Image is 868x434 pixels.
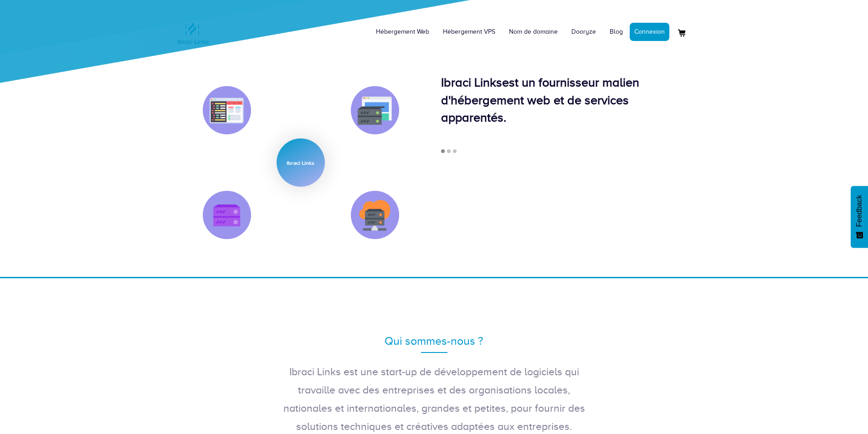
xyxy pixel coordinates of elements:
a: Hébergement Web [369,18,436,46]
a: Dooryze [565,18,603,46]
button: Feedback - Afficher l’enquête [851,186,868,248]
div: Qui sommes-nous ? [279,333,589,349]
text: Ibraci Links [287,160,314,166]
a: Connexion [630,23,669,41]
a: Hébergement VPS [436,18,502,46]
a: Blog [603,18,630,46]
span: Feedback [855,195,863,227]
a: Nom de domaine [502,18,565,46]
p: Ibraci Linksest un fournisseur malien d'hébergement web et de services apparentés. [441,74,694,127]
img: Logo Ibraci Links [175,15,211,51]
a: Logo Ibraci Links [175,7,211,51]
